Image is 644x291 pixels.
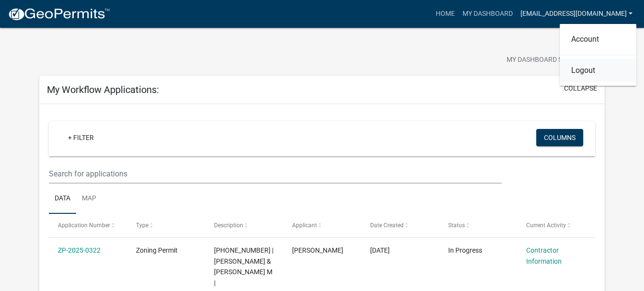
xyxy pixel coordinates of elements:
[517,5,636,23] a: [EMAIL_ADDRESS][DOMAIN_NAME]
[127,214,205,237] datatable-header-cell: Type
[361,214,439,237] datatable-header-cell: Date Created
[292,222,317,229] span: Applicant
[214,222,243,229] span: Description
[47,84,159,95] h5: My Workflow Applications:
[432,5,459,23] a: Home
[283,214,361,237] datatable-header-cell: Applicant
[517,214,595,237] datatable-header-cell: Current Activity
[205,214,283,237] datatable-header-cell: Description
[564,83,597,93] button: collapse
[136,222,148,229] span: Type
[58,246,101,254] a: ZP-2025-0322
[49,164,501,184] input: Search for applications
[459,5,517,23] a: My Dashboard
[76,184,102,214] a: Map
[499,51,610,70] button: My Dashboard Settingssettings
[370,222,404,229] span: Date Created
[439,214,517,237] datatable-header-cell: Status
[448,222,465,229] span: Status
[448,246,482,254] span: In Progress
[370,246,390,254] span: 10/14/2025
[526,246,562,265] a: Contractor Information
[49,214,127,237] datatable-header-cell: Application Number
[136,246,178,254] span: Zoning Permit
[560,28,636,51] a: Account
[536,129,583,146] button: Columns
[292,246,343,254] span: STEPHEN GERALD STAVANG
[60,129,102,146] a: + Filter
[58,222,110,229] span: Application Number
[49,184,76,214] a: Data
[560,24,636,86] div: [EMAIL_ADDRESS][DOMAIN_NAME]
[526,222,566,229] span: Current Activity
[560,59,636,82] a: Logout
[507,55,589,66] span: My Dashboard Settings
